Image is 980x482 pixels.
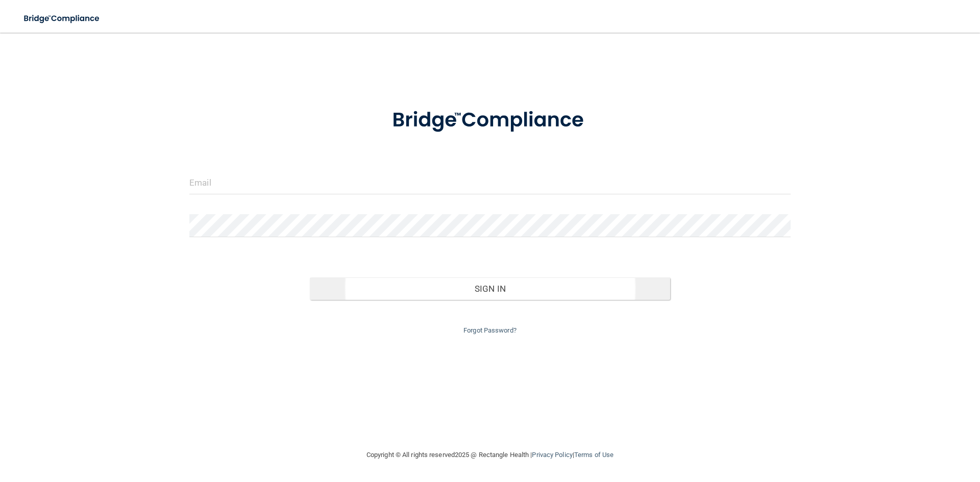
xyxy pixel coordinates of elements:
[304,439,676,471] div: Copyright © All rights reserved 2025 @ Rectangle Health | |
[532,451,572,459] a: Privacy Policy
[15,8,109,29] img: bridge_compliance_login_screen.278c3ca4.svg
[189,171,791,194] input: Email
[803,410,968,450] iframe: Drift Widget Chat Controller
[371,94,609,147] img: bridge_compliance_login_screen.278c3ca4.svg
[463,326,517,334] a: Forgot Password?
[574,451,614,459] a: Terms of Use
[310,277,671,300] button: Sign In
